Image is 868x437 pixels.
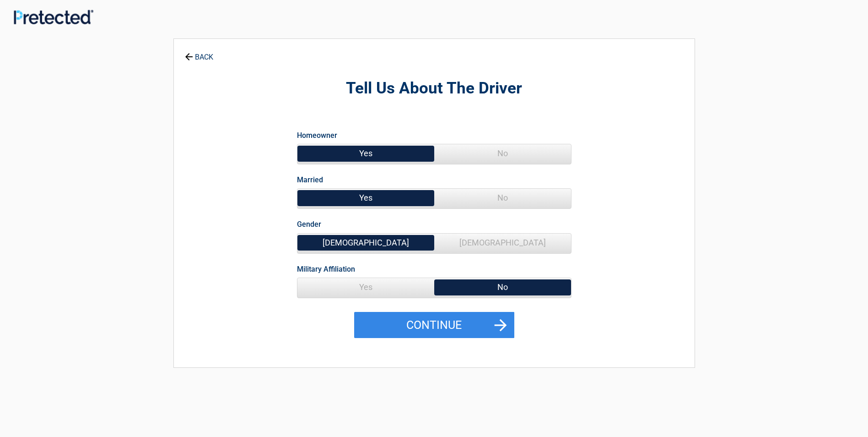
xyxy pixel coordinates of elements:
[297,129,337,142] label: Homeowner
[297,174,323,186] label: Married
[434,189,571,207] span: No
[297,234,434,252] span: [DEMOGRAPHIC_DATA]
[297,144,434,163] span: Yes
[297,189,434,207] span: Yes
[297,218,321,230] label: Gender
[183,45,215,61] a: BACK
[297,263,355,275] label: Military Affiliation
[224,78,644,99] h2: Tell Us About The Driver
[434,278,571,296] span: No
[354,312,514,339] button: Continue
[434,234,571,252] span: [DEMOGRAPHIC_DATA]
[297,278,434,296] span: Yes
[434,144,571,163] span: No
[14,10,93,24] img: Main Logo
